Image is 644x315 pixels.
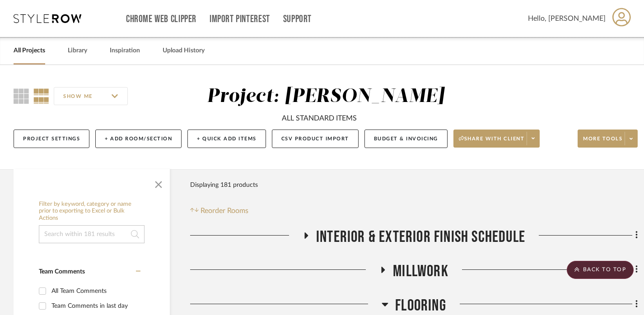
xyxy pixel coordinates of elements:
[51,299,138,313] div: Team Comments in last day
[316,227,525,247] span: Interior & Exterior Finish Schedule
[39,269,85,275] span: Team Comments
[68,45,87,57] a: Library
[578,130,638,148] button: More tools
[190,205,248,216] button: Reorder Rooms
[459,135,525,149] span: Share with client
[149,174,168,192] button: Close
[210,15,270,23] a: Import Pinterest
[95,130,182,148] button: + Add Room/Section
[201,205,248,216] span: Reorder Rooms
[39,225,145,243] input: Search within 181 results
[364,130,448,148] button: Budget & Invoicing
[272,130,359,148] button: CSV Product Import
[453,130,540,148] button: Share with client
[163,45,205,57] a: Upload History
[282,113,357,124] div: ALL STANDARD ITEMS
[190,176,258,194] div: Displaying 181 products
[207,87,444,106] div: Project: [PERSON_NAME]
[567,261,634,279] scroll-to-top-button: BACK TO TOP
[51,284,138,298] div: All Team Comments
[110,45,140,57] a: Inspiration
[39,201,145,222] h6: Filter by keyword, category or name prior to exporting to Excel or Bulk Actions
[283,15,312,23] a: Support
[14,130,89,148] button: Project Settings
[393,262,448,281] span: Millwork
[583,135,622,149] span: More tools
[187,130,266,148] button: + Quick Add Items
[14,45,45,57] a: All Projects
[126,15,196,23] a: Chrome Web Clipper
[528,13,606,24] span: Hello, [PERSON_NAME]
